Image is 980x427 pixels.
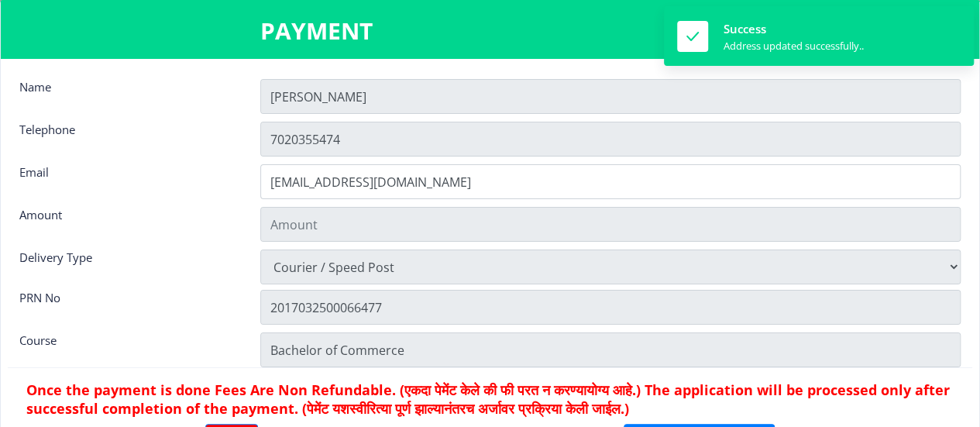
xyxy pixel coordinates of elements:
[260,15,720,46] h3: PAYMENT
[8,290,249,321] div: PRN No
[26,381,954,418] h6: Once the payment is done Fees Are Non Refundable. (एकदा पेमेंट केले की फी परत न करण्यायोग्य आहे.)...
[8,122,249,153] div: Telephone
[260,290,961,325] input: Zipcode
[260,207,961,242] input: Amount
[724,39,864,53] div: Address updated successfully..
[260,122,961,157] input: Telephone
[8,250,249,281] div: Delivery Type
[8,332,249,363] div: Course
[260,332,961,367] input: Zipcode
[260,79,961,114] input: Name
[724,21,766,36] span: Success
[8,207,249,238] div: Amount
[8,164,249,195] div: Email
[8,79,249,110] div: Name
[260,164,961,199] input: Email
